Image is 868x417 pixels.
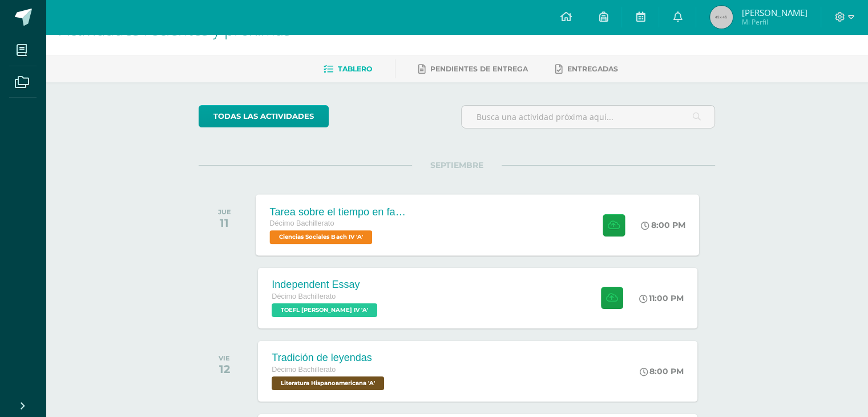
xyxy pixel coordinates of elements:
[199,105,329,127] a: todas las Actividades
[272,366,336,374] span: Décimo Bachillerato
[639,293,684,303] div: 11:00 PM
[640,366,684,376] div: 8:00 PM
[741,7,807,18] span: [PERSON_NAME]
[272,352,387,364] div: Tradición de leyendas
[430,65,528,73] span: Pendientes de entrega
[272,376,384,390] span: Literatura Hispanoamericana 'A'
[338,65,372,73] span: Tablero
[218,216,231,230] div: 11
[270,219,334,227] span: Décimo Bachillerato
[270,230,373,244] span: Ciencias Sociales Bach IV 'A'
[270,206,408,218] div: Tarea sobre el tiempo en familia
[272,292,336,300] span: Décimo Bachillerato
[219,354,230,362] div: VIE
[567,65,618,73] span: Entregadas
[218,208,231,216] div: JUE
[219,362,230,376] div: 12
[272,279,380,291] div: Independent Essay
[710,6,733,29] img: 45x45
[555,60,618,78] a: Entregadas
[462,106,714,128] input: Busca una actividad próxima aquí...
[741,17,807,27] span: Mi Perfil
[272,303,377,317] span: TOEFL Bach IV 'A'
[324,60,372,78] a: Tablero
[418,60,528,78] a: Pendientes de entrega
[641,220,686,230] div: 8:00 PM
[412,160,502,170] span: SEPTIEMBRE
